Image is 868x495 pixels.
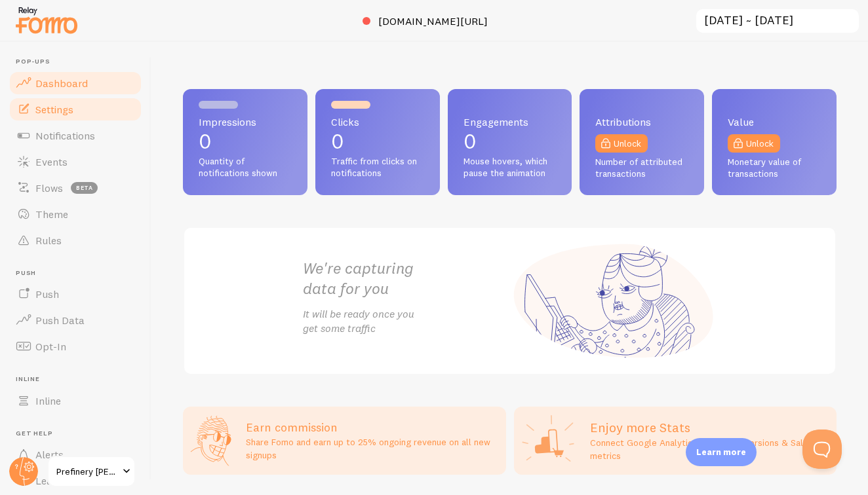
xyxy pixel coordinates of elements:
p: It will be ready once you get some traffic [303,306,510,337]
span: Dashboard [35,77,88,90]
span: Rules [35,234,62,247]
p: Learn more [696,446,746,458]
a: Rules [8,227,143,253]
p: 0 [331,131,424,152]
span: Theme [35,208,68,221]
a: Prefinery [PERSON_NAME] Health [47,456,136,487]
img: Google Analytics [522,414,574,467]
span: Mouse hovers, which pause the animation [464,156,557,179]
span: Quantity of notifications shown [199,156,292,179]
span: Push Data [35,314,85,327]
h2: Enjoy more Stats [590,419,829,436]
a: Push Data [8,307,143,333]
span: Events [35,155,68,168]
a: Settings [8,96,143,122]
span: Engagements [464,117,557,127]
a: Enjoy more Stats Connect Google Analytics to see Conversions & Sales metrics [514,407,837,475]
p: Connect Google Analytics to see Conversions & Sales metrics [590,436,829,462]
iframe: Help Scout Beacon - Open [802,430,842,469]
p: 0 [464,131,557,152]
span: Impressions [199,117,292,127]
span: Pop-ups [16,58,143,66]
span: Push [35,287,59,301]
p: Share Fomo and earn up to 25% ongoing revenue on all new signups [246,435,498,462]
span: Monetary value of transactions [728,156,821,179]
a: Theme [8,201,143,227]
span: Value [728,117,821,127]
span: beta [71,182,98,194]
a: Flows beta [8,175,143,201]
span: Push [16,269,143,278]
span: Number of attributed transactions [595,156,688,179]
a: Dashboard [8,70,143,96]
span: Get Help [16,430,143,438]
span: Inline [35,394,61,407]
span: Inline [16,375,143,384]
a: Push [8,281,143,307]
h3: Earn commission [246,420,498,435]
a: Inline [8,388,143,414]
span: Clicks [331,117,424,127]
span: Attributions [595,117,688,127]
span: Notifications [35,129,95,142]
span: Flows [35,181,63,194]
a: Events [8,149,143,175]
span: Opt-In [35,340,66,353]
h2: We're capturing data for you [303,258,510,299]
div: Learn more [686,438,757,466]
a: Opt-In [8,333,143,359]
span: Settings [35,103,73,116]
a: Notifications [8,122,143,149]
span: Prefinery [PERSON_NAME] Health [56,464,119,479]
a: Unlock [728,134,780,153]
span: Traffic from clicks on notifications [331,156,424,179]
a: Unlock [595,134,648,153]
p: 0 [199,131,292,152]
img: fomo-relay-logo-orange.svg [14,3,79,37]
span: Alerts [35,448,64,461]
a: Alerts [8,441,143,467]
